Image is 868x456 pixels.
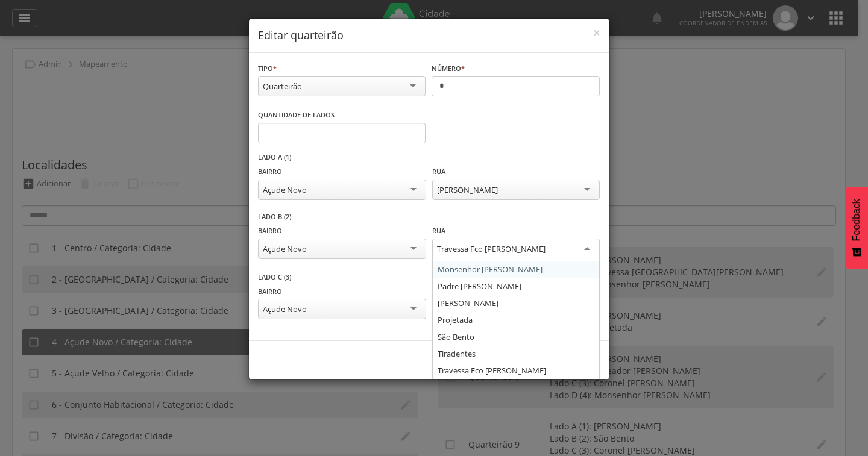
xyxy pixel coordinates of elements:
div: [PERSON_NAME] [437,184,498,195]
label: Bairro [258,167,282,176]
button: Close [593,27,600,39]
span: Feedback [851,199,862,241]
div: Açude Novo [263,184,307,195]
div: Açude Novo [263,243,307,254]
label: Tipo [258,64,277,73]
h4: Editar quarteirão [258,28,600,43]
div: Quarteirão [263,81,302,92]
div: Monsenhor [PERSON_NAME] [433,261,599,278]
label: Rua [432,226,445,236]
label: Bairro [258,226,282,236]
label: Rua [432,167,445,176]
div: Travessa Fco [PERSON_NAME] [437,243,546,254]
label: Lado A (1) [258,152,291,162]
div: [PERSON_NAME] [433,295,599,311]
label: Quantidade de lados [258,110,335,120]
div: São Bento [433,328,599,345]
div: Padre [PERSON_NAME] [433,278,599,295]
label: Lado B (2) [258,212,291,222]
label: Lado C (3) [258,272,291,282]
div: Açude Novo [263,304,307,314]
div: Travessa Fco [PERSON_NAME] [433,362,599,379]
button: Feedback - Mostrar pesquisa [845,187,868,269]
label: Número [432,64,465,73]
div: Tiradentes [433,345,599,362]
span: × [593,24,600,41]
label: Bairro [258,287,282,296]
div: Projetada [433,311,599,328]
